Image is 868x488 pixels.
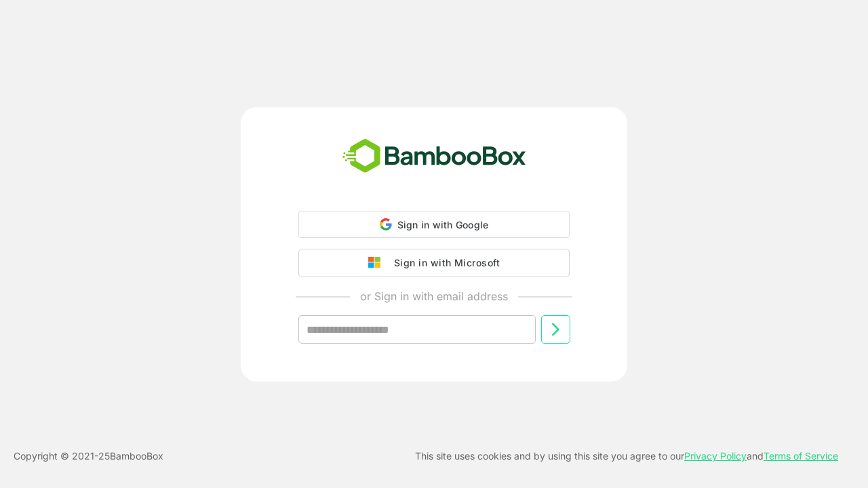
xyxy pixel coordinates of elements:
button: Sign in with Microsoft [298,249,570,277]
a: Terms of Service [764,450,838,462]
div: Sign in with Google [298,211,570,238]
span: Sign in with Google [397,219,489,230]
p: Copyright © 2021- 25 BambooBox [14,448,163,464]
div: Sign in with Microsoft [387,254,500,272]
img: bamboobox [335,134,534,179]
img: google [368,257,387,269]
a: Privacy Policy [684,450,747,462]
p: This site uses cookies and by using this site you agree to our and [415,448,838,464]
p: or Sign in with email address [360,288,508,304]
